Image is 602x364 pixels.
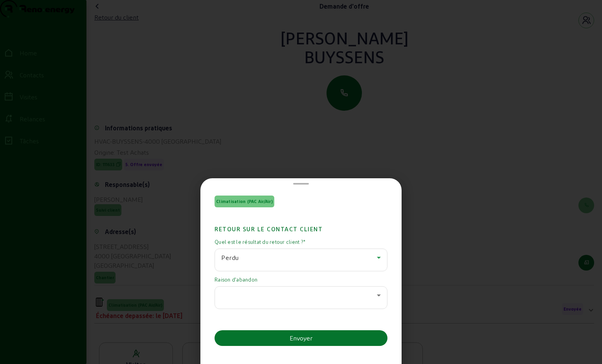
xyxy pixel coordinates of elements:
[290,333,312,343] div: Envoyer
[221,254,239,261] span: Perdu
[216,199,273,204] span: Climatisation (PAC Air/Air)
[215,276,387,283] mat-label: Raison d'abandon
[215,330,387,346] button: Envoyer
[215,212,387,234] h2: Retour sur le contact client
[215,238,387,245] mat-label: Quel est le résultat du retour client ?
